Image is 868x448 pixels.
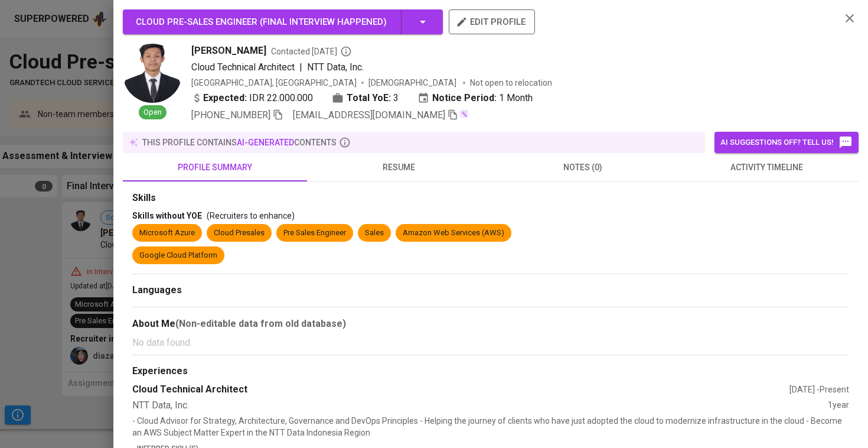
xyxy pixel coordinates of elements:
img: magic_wand.svg [459,109,469,119]
div: NTT Data, Inc. [132,399,828,413]
b: Total YoE: [347,91,391,105]
p: No data found. [132,336,849,350]
span: Open [139,107,167,118]
span: Contacted [DATE] [271,46,352,57]
button: AI suggestions off? Tell us! [714,132,859,153]
span: NTT Data, Inc. [307,61,364,73]
span: Cloud Pre-sales Engineer ( Final Interview happened ) [136,17,387,27]
p: this profile contains contents [142,137,337,148]
span: profile summary [130,160,300,175]
div: Microsoft Azure [139,228,195,239]
div: About Me [132,317,849,331]
a: edit profile [449,17,535,26]
span: Skills without YOE [132,211,202,220]
span: [DEMOGRAPHIC_DATA] [368,77,458,89]
b: (Non-editable data from old database) [175,318,346,329]
span: notes (0) [498,160,668,175]
button: edit profile [449,9,535,34]
button: Cloud Pre-sales Engineer (Final Interview happened) [123,9,443,34]
span: AI-generated [237,138,294,147]
div: Sales [365,228,384,239]
span: Cloud Technical Architect [191,61,295,73]
p: Not open to relocation [470,77,552,89]
span: | [299,60,302,74]
div: Pre Sales Engineer [283,228,346,239]
span: resume [314,160,484,175]
div: 1 Month [417,91,533,105]
b: Notice Period: [432,91,497,105]
div: Google Cloud Platform [139,250,217,261]
div: Amazon Web Services (AWS) [403,228,504,239]
div: 1 year [828,399,849,413]
span: 3 [393,91,399,105]
span: edit profile [458,14,526,30]
div: Skills [132,191,849,205]
div: [DATE] - Present [789,384,849,395]
span: AI suggestions off? Tell us! [720,135,853,150]
div: Cloud Presales [214,228,265,239]
div: Cloud Technical Architect [132,383,789,397]
div: Languages [132,284,849,297]
div: [GEOGRAPHIC_DATA], [GEOGRAPHIC_DATA] [191,77,357,89]
span: [PERSON_NAME] [191,44,266,58]
span: [PHONE_NUMBER] [191,109,270,121]
span: activity timeline [682,160,852,175]
span: [EMAIL_ADDRESS][DOMAIN_NAME] [293,109,445,121]
svg: By Batam recruiter [340,46,352,57]
p: - Cloud Advisor for Strategy, Architecture, Governance and DevOps Principles - Helping the journe... [132,415,849,439]
span: (Recruiters to enhance) [207,211,295,220]
img: e09a8862c69dd60704db4ec79292fd80.jpeg [123,44,182,103]
div: IDR 22.000.000 [191,91,313,105]
div: Experiences [132,365,849,378]
b: Expected: [203,91,247,105]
